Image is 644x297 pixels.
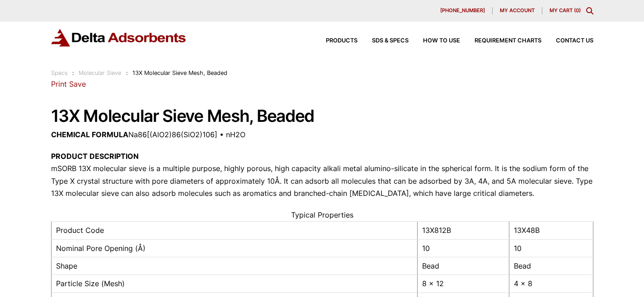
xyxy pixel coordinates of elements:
[51,29,187,46] img: Delta Adsorbents
[72,70,74,76] span: :
[51,239,417,257] td: Nominal Pore Opening (Å)
[417,222,509,239] td: 13X812B
[586,7,593,14] div: Toggle Modal Content
[372,38,409,44] span: SDS & SPECS
[69,79,86,88] a: Save
[423,38,460,44] span: How to Use
[433,7,493,14] a: [PHONE_NUMBER]
[556,38,593,44] span: Contact Us
[541,38,593,44] a: Contact Us
[51,79,67,88] a: Print
[460,38,541,44] a: Requirement Charts
[417,239,509,257] td: 10
[576,7,579,14] span: 0
[51,222,417,239] td: Product Code
[409,38,460,44] a: How to Use
[51,275,417,292] td: Particle Size (Mesh)
[311,38,357,44] a: Products
[51,257,417,274] td: Shape
[509,239,593,257] td: 10
[509,257,593,274] td: Bead
[550,7,581,14] a: My Cart (0)
[51,150,593,200] p: mSORB 13X molecular sieve is a multiple purpose, highly porous, high capacity alkali metal alumin...
[475,38,541,44] span: Requirement Charts
[326,38,357,44] span: Products
[357,38,409,44] a: SDS & SPECS
[51,130,128,139] strong: CHEMICAL FORMULA
[51,70,68,76] a: Specs
[126,70,128,76] span: :
[493,7,542,14] a: My account
[500,8,535,13] span: My account
[51,209,593,221] caption: Typical Properties
[509,275,593,292] td: 4 x 8
[509,222,593,239] td: 13X48B
[440,8,485,13] span: [PHONE_NUMBER]
[51,107,593,125] h1: 13X Molecular Sieve Mesh, Beaded
[417,275,509,292] td: 8 x 12
[132,70,227,76] span: 13X Molecular Sieve Mesh, Beaded
[417,257,509,274] td: Bead
[51,129,593,141] p: Na86[(AlO2)86(SiO2)106] • nH2O
[51,152,139,161] strong: PRODUCT DESCRIPTION
[79,70,121,76] a: Molecular Sieve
